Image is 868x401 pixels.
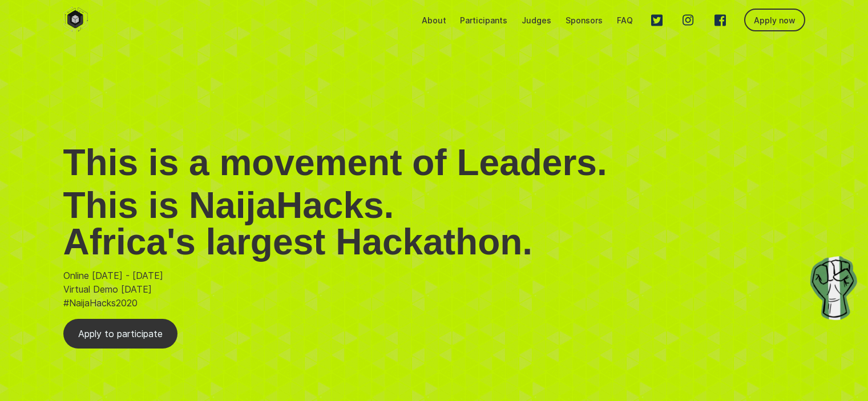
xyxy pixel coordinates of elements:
h1: This is a movement of [63,57,805,190]
button: Apply now [744,9,805,31]
img: f&#8291;acebook [714,14,726,26]
img: t&#8291;witter [651,14,663,26]
h1: Africa's largest Hackathon. [63,221,805,263]
button: FAQ [617,15,633,25]
span: Online [DATE] - [DATE] Virtual Demo [DATE] #NaijaHacks2020 [63,270,166,309]
button: Sponsors [566,15,603,25]
span: Leaders. [457,142,607,183]
img: End Police Brutality in Nigeria [805,252,862,325]
img: i&#8291;nstagram [683,14,694,26]
p: Apply now [754,15,796,25]
button: Participants [460,15,507,25]
button: Judges [522,15,551,25]
h1: This is NaijaHacks. [63,184,805,226]
button: About [422,15,446,25]
button: Apply to participate [63,319,177,349]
